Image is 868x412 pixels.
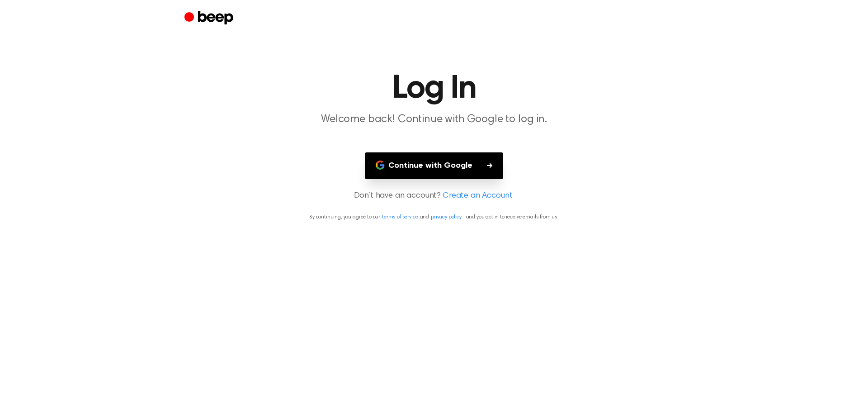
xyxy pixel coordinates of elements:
[203,72,665,105] h1: Log In
[184,9,236,27] a: Beep
[11,213,857,221] p: By continuing, you agree to our and , and you opt in to receive emails from us.
[260,112,608,127] p: Welcome back! Continue with Google to log in.
[365,152,503,179] button: Continue with Google
[443,190,512,202] a: Create an Account
[11,190,857,202] p: Don’t have an account?
[382,214,418,220] a: terms of service
[431,214,462,220] a: privacy policy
